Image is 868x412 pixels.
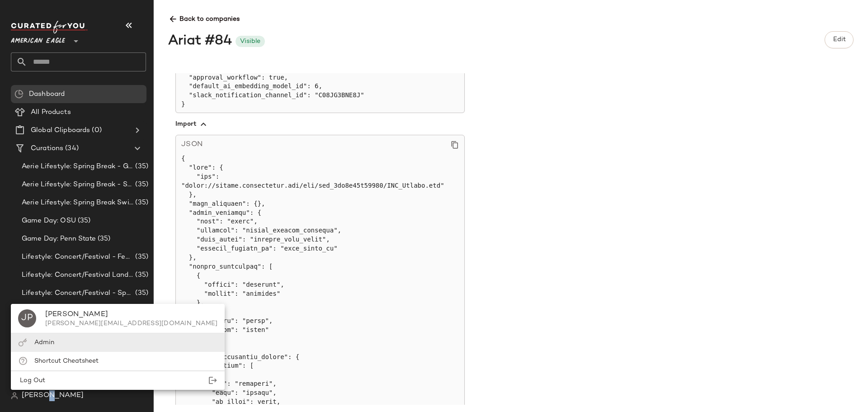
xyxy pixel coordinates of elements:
span: Lifestyle: Concert/Festival - Femme [22,252,133,262]
img: svg%3e [14,90,24,99]
span: Game Day: OSU [22,216,76,226]
span: American Eagle [11,31,65,47]
span: (0) [90,125,101,136]
div: [PERSON_NAME] [45,309,217,320]
span: (35) [133,288,148,298]
span: (35) [96,234,111,244]
span: Game Day: Penn State [22,234,96,244]
img: svg%3e [11,392,18,399]
span: Aerie Lifestyle: Spring Break - Girly/Femme [22,161,133,172]
div: Ariat #84 [168,31,232,52]
span: Aerie Lifestyle: Spring Break - Sporty [22,180,133,190]
button: Edit [825,31,854,48]
span: All Products [31,107,71,118]
button: Import [175,113,465,135]
span: (35) [133,252,148,262]
span: Lifestyle: Concert/Festival Landing Page [22,270,133,280]
span: Dashboard [29,89,65,99]
div: Visible [240,37,260,46]
span: (35) [133,180,148,190]
span: Back to companies [168,7,854,24]
span: (35) [133,161,148,172]
span: JP [21,311,33,326]
span: (34) [63,143,79,154]
span: Global Clipboards [31,125,90,136]
span: JSON [181,139,203,151]
span: Lifestyle: Concert/Festival - Sporty [22,288,133,298]
span: Edit [832,36,845,43]
img: svg%3e [18,338,27,347]
img: cfy_white_logo.C9jOOHJF.svg [11,21,88,33]
span: Curations [31,143,63,154]
span: [PERSON_NAME] [22,390,84,401]
span: (35) [133,198,148,208]
span: Aerie Lifestyle: Spring Break Swimsuits Landing Page [22,198,133,208]
span: (35) [76,216,91,226]
span: Log Out [18,377,45,384]
div: [PERSON_NAME][EMAIL_ADDRESS][DOMAIN_NAME] [45,320,217,327]
span: (35) [133,270,148,280]
span: Admin [34,339,54,346]
span: Shortcut Cheatsheet [34,358,99,365]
